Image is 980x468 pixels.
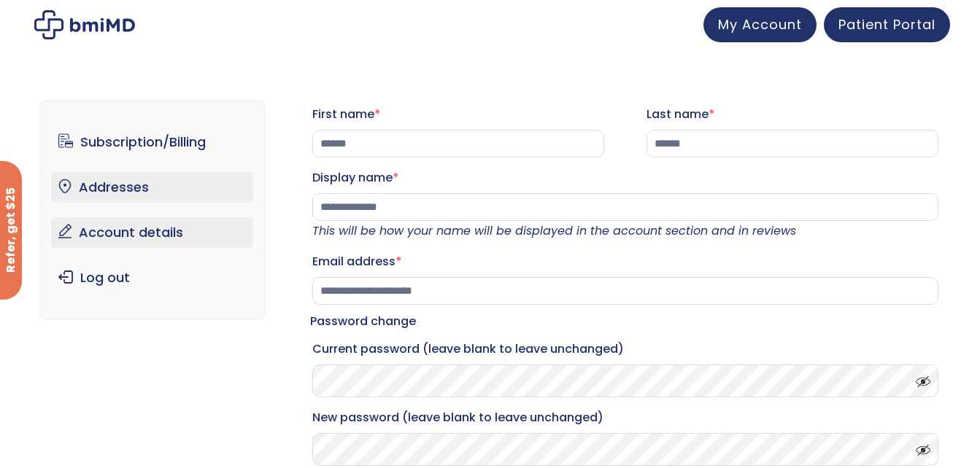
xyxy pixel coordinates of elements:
label: Current password (leave blank to leave unchanged) [312,338,938,361]
span: My Account [718,15,802,34]
label: Last name [647,103,938,126]
a: Account details [51,217,253,248]
span: Patient Portal [838,15,935,34]
a: Addresses [51,172,253,203]
a: My Account [703,7,817,42]
label: New password (leave blank to leave unchanged) [312,406,938,429]
label: Email address [312,250,938,273]
nav: Account pages [39,101,265,319]
label: Display name [312,166,938,190]
a: Log out [51,262,253,293]
img: My account [34,10,135,39]
a: Subscription/Billing [51,127,253,157]
label: First name [312,103,604,126]
legend: Password change [310,311,416,332]
a: Patient Portal [824,7,950,42]
em: This will be how your name will be displayed in the account section and in reviews [312,222,796,239]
